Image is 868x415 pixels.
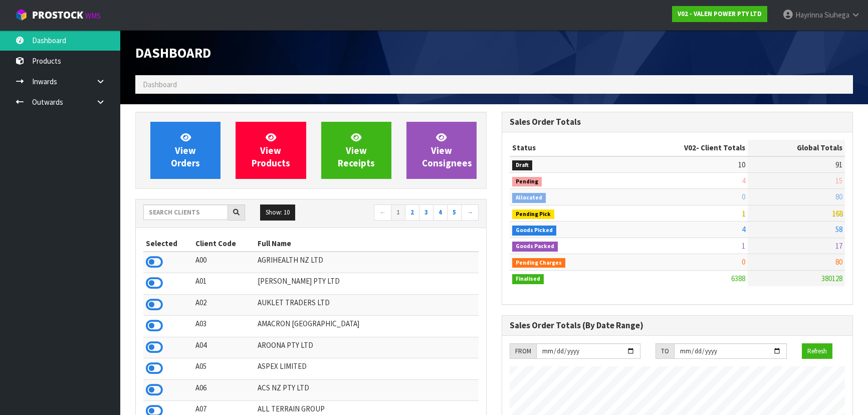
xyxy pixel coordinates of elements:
[422,131,472,169] span: View Consignees
[374,204,391,221] a: ←
[742,225,745,234] span: 4
[252,131,290,169] span: View Products
[835,160,842,169] span: 91
[321,122,391,179] a: ViewReceipts
[672,6,767,22] a: V02 - VALEN POWER PTY LTD
[85,11,101,21] small: WMS
[835,176,842,185] span: 15
[742,192,745,201] span: 0
[260,204,295,221] button: Show: 10
[821,274,842,283] span: 380128
[835,257,842,267] span: 80
[510,140,621,156] th: Status
[236,122,306,179] a: ViewProducts
[512,258,565,268] span: Pending Charges
[255,273,479,294] td: [PERSON_NAME] PTY LTD
[150,122,221,179] a: ViewOrders
[742,241,745,251] span: 1
[738,160,745,169] span: 10
[795,10,823,20] span: Hayrinna
[255,316,479,337] td: AMACRON [GEOGRAPHIC_DATA]
[32,9,83,22] span: ProStock
[193,252,255,273] td: A00
[510,321,845,330] h3: Sales Order Totals (By Date Range)
[512,177,542,187] span: Pending
[510,117,845,127] h3: Sales Order Totals
[742,209,745,218] span: 1
[832,209,842,218] span: 168
[419,204,433,221] a: 3
[255,252,479,273] td: AGRIHEALTH NZ LTD
[255,294,479,315] td: AUKLET TRADERS LTD
[512,193,546,203] span: Allocated
[255,337,479,358] td: AROONA PTY LTD
[512,160,532,170] span: Draft
[405,204,419,221] a: 2
[255,236,479,252] th: Full Name
[193,294,255,315] td: A02
[835,225,842,234] span: 58
[143,80,177,89] span: Dashboard
[255,379,479,400] td: ACS NZ PTY LTD
[731,274,745,283] span: 6388
[678,10,762,18] strong: V02 - VALEN POWER PTY LTD
[143,236,193,252] th: Selected
[135,44,211,61] span: Dashboard
[193,379,255,400] td: A06
[656,343,674,359] div: TO
[391,204,405,221] a: 1
[742,257,745,267] span: 0
[512,274,544,284] span: Finalised
[510,343,536,359] div: FROM
[512,210,554,220] span: Pending Pick
[406,122,477,179] a: ViewConsignees
[748,140,845,156] th: Global Totals
[193,273,255,294] td: A01
[338,131,375,169] span: View Receipts
[319,204,479,222] nav: Page navigation
[621,140,748,156] th: - Client Totals
[193,316,255,337] td: A03
[824,10,849,20] span: Siuhega
[143,204,228,220] input: Search clients
[193,236,255,252] th: Client Code
[512,226,556,236] span: Goods Picked
[742,176,745,185] span: 4
[835,192,842,201] span: 80
[193,358,255,379] td: A05
[835,241,842,251] span: 17
[255,358,479,379] td: ASPEX LIMITED
[802,343,832,359] button: Refresh
[512,242,558,252] span: Goods Packed
[193,337,255,358] td: A04
[433,204,448,221] a: 4
[447,204,462,221] a: 5
[171,131,200,169] span: View Orders
[15,9,28,21] img: cube-alt.png
[461,204,479,221] a: →
[684,143,696,152] span: V02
